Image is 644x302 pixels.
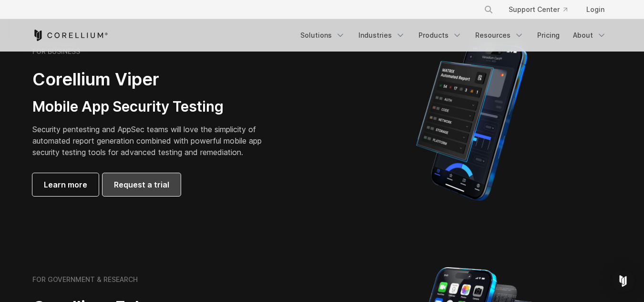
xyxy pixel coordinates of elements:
a: Solutions [295,27,351,44]
button: Search [480,1,497,18]
a: Support Center [501,1,575,18]
div: Navigation Menu [472,1,612,18]
a: Industries [353,27,411,44]
p: Security pentesting and AppSec teams will love the simplicity of automated report generation comb... [32,124,276,158]
a: About [567,27,612,44]
h6: FOR GOVERNMENT & RESEARCH [32,275,138,284]
a: Request a trial [102,173,181,196]
a: Login [579,1,612,18]
span: Learn more [44,179,87,190]
h3: Mobile App Security Testing [32,98,276,116]
a: Products [413,27,468,44]
div: Navigation Menu [295,27,612,44]
h2: Corellium Viper [32,69,276,90]
span: Request a trial [114,179,169,190]
a: Resources [470,27,530,44]
a: Corellium Home [32,30,108,41]
a: Learn more [32,173,99,196]
a: Pricing [532,27,565,44]
img: Corellium MATRIX automated report on iPhone showing app vulnerability test results across securit... [400,38,543,205]
div: Open Intercom Messenger [612,270,634,292]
